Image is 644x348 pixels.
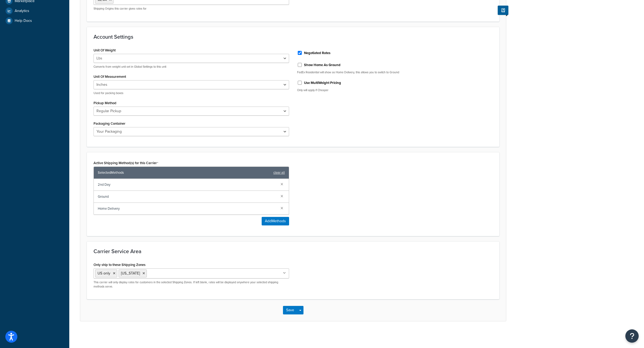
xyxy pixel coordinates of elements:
span: Selected Methods [98,169,271,176]
a: clear all [273,169,285,176]
span: Home Delivery [98,205,276,212]
button: AddMethods [262,217,289,225]
span: [US_STATE] [121,270,140,276]
h3: Carrier Service Area [94,248,493,254]
label: Unit Of Weight [94,48,116,52]
label: Packaging Container [94,122,125,126]
span: US only [98,270,110,276]
label: Only ship to these Shipping Zones [94,263,145,267]
p: This carrier will only display rates for customers in the selected Shipping Zones. If left blank,... [94,280,289,289]
button: Open Resource Center [625,329,639,343]
label: Use MultiWeight Pricing [304,80,341,85]
p: Shipping Origins this carrier gives rates for [94,7,289,11]
span: 2nd Day [98,181,276,188]
a: Analytics [4,6,65,16]
label: Show Home As Ground [304,63,341,67]
p: FedEx Residential will show as Home Delivery, this allows you to switch to Ground [297,70,493,74]
span: Ground [98,193,276,200]
button: Save [283,306,297,314]
label: Negotiated Rates [304,51,330,55]
span: Analytics [15,9,29,13]
a: Help Docs [4,16,65,26]
label: Pickup Method [94,101,116,105]
h3: Account Settings [94,34,493,40]
label: Active Shipping Method(s) for this Carrier [94,161,158,165]
p: Converts from weight unit set in Global Settings to this unit [94,65,289,69]
p: Only will apply if Cheaper [297,88,493,92]
span: Help Docs [15,19,32,23]
label: Unit Of Measurement [94,75,126,79]
p: Used for packing boxes [94,91,289,95]
button: Show Help Docs [498,6,508,15]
